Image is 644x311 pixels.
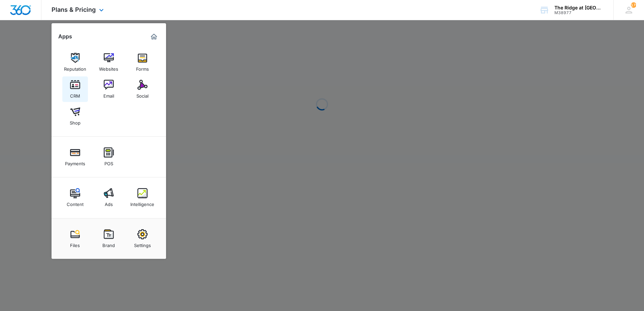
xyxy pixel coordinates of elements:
a: Files [62,226,88,251]
div: POS [104,158,113,166]
a: Email [96,76,122,102]
a: Intelligence [130,185,155,210]
span: Plans & Pricing [52,6,96,13]
a: Content [62,185,88,210]
a: Forms [130,49,155,75]
div: CRM [70,90,80,99]
a: POS [96,144,122,170]
div: notifications count [631,2,636,8]
div: Social [136,90,149,99]
a: Ads [96,185,122,210]
div: Ads [105,198,113,207]
h2: Apps [58,33,72,40]
a: Shop [62,103,88,129]
a: Payments [62,144,88,170]
div: Brand [102,239,115,248]
div: Forms [136,63,149,72]
div: Reputation [64,63,86,72]
a: Marketing 360® Dashboard [149,31,159,42]
div: account name [554,5,604,10]
div: Shop [70,117,80,126]
div: Intelligence [130,198,154,207]
div: Payments [65,158,85,166]
div: Websites [99,63,118,72]
a: CRM [62,76,88,102]
div: Files [70,239,80,248]
a: Reputation [62,49,88,75]
a: Social [130,76,155,102]
a: Websites [96,49,122,75]
span: 170 [631,2,636,8]
div: Content [67,198,84,207]
a: Settings [130,226,155,251]
div: account id [554,10,604,15]
div: Email [103,90,114,99]
a: Brand [96,226,122,251]
div: Settings [134,239,151,248]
